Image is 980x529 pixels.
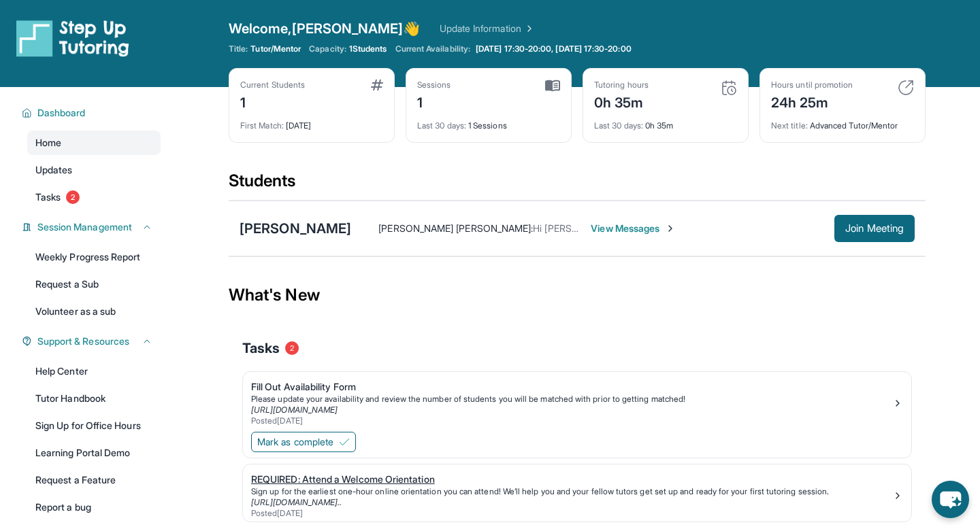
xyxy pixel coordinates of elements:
a: [URL][DOMAIN_NAME] [251,405,338,415]
div: Advanced Tutor/Mentor [771,112,914,131]
button: Dashboard [32,106,152,120]
button: Join Meeting [834,215,915,242]
span: Support & Resources [37,335,129,348]
div: Fill Out Availability Form [251,380,892,394]
a: Update Information [440,22,535,35]
img: Mark as complete [339,437,350,447]
span: Current Availability: [395,44,470,54]
div: Posted [DATE] [251,415,892,426]
div: 24h 25m [771,90,853,112]
span: 2 [285,341,299,355]
span: Welcome, [PERSON_NAME] 👋 [229,19,421,38]
a: Fill Out Availability FormPlease update your availability and review the number of students you w... [243,372,911,429]
button: chat-button [932,481,969,518]
img: Chevron-Right [665,223,676,234]
div: Tutoring hours [594,80,649,90]
span: 1 Students [349,44,387,54]
a: Tasks2 [27,185,161,209]
span: Updates [35,163,73,177]
div: Posted [DATE] [251,508,892,519]
button: Session Management [32,220,152,234]
a: Volunteer as a sub [27,299,161,324]
span: Session Management [37,220,132,234]
button: Mark as complete [251,432,356,452]
span: Tutor/Mentor [250,44,301,54]
span: Next title : [771,120,808,131]
img: card [545,80,560,92]
span: Join Meeting [845,224,904,233]
a: Tutor Handbook [27,386,161,411]
span: Dashboard [37,106,86,120]
div: Current Students [240,80,305,90]
div: Sign up for the earliest one-hour online orientation you can attend! We’ll help you and your fell... [251,486,892,497]
img: card [898,80,914,96]
div: [DATE] [240,112,383,131]
a: Sign Up for Office Hours [27,413,161,438]
div: What's New [229,265,926,325]
img: logo [16,19,129,57]
span: Last 30 days : [417,120,466,131]
img: card [721,80,737,96]
div: 1 [417,90,451,112]
a: Weekly Progress Report [27,245,161,269]
span: Last 30 days : [594,120,643,131]
span: Tasks [242,339,280,358]
div: Students [229,170,926,200]
div: 1 [240,90,305,112]
a: REQUIRED: Attend a Welcome OrientationSign up for the earliest one-hour online orientation you ca... [243,464,911,522]
span: Home [35,136,61,150]
a: Learning Portal Demo [27,441,161,465]
div: [PERSON_NAME] [240,219,351,238]
span: 2 [66,190,80,204]
div: 0h 35m [594,90,649,112]
a: Request a Feature [27,468,161,492]
a: Report a bug [27,495,161,519]
span: Mark as complete [257,435,333,449]
a: Home [27,131,161,155]
div: 1 Sessions [417,112,560,131]
div: REQUIRED: Attend a Welcome Orientation [251,473,892,486]
button: Support & Resources [32,335,152,348]
img: card [371,80,383,90]
span: Title: [229,44,248,54]
a: Help Center [27,359,161,383]
span: Capacity: [309,44,346,54]
div: 0h 35m [594,112,737,131]
a: Updates [27,158,161,182]
span: Tasks [35,190,61,204]
span: [DATE] 17:30-20:00, [DATE] 17:30-20:00 [476,44,632,54]
a: Request a Sub [27,272,161,296]
div: Please update your availability and review the number of students you will be matched with prior ... [251,394,892,405]
img: Chevron Right [521,22,535,35]
div: Sessions [417,80,451,90]
a: [DATE] 17:30-20:00, [DATE] 17:30-20:00 [473,44,634,54]
div: Hours until promotion [771,80,853,90]
span: First Match : [240,120,284,131]
span: [PERSON_NAME] [PERSON_NAME] : [378,222,533,234]
a: [URL][DOMAIN_NAME].. [251,497,342,507]
span: View Messages [591,222,676,235]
